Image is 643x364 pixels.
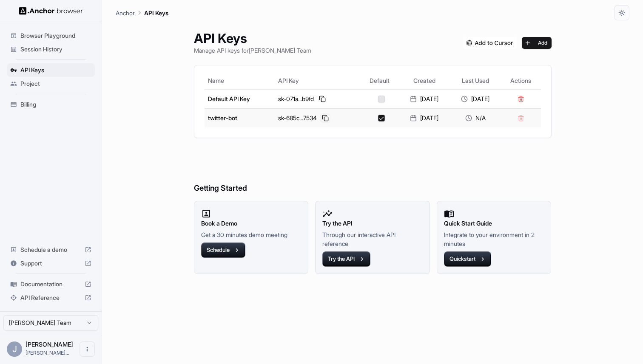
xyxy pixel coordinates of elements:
span: Billing [20,100,91,109]
div: API Keys [7,63,95,77]
p: Integrate to your environment in 2 minutes [444,230,544,248]
img: Add anchorbrowser MCP server to Cursor [463,37,517,49]
span: Browser Playground [20,31,91,40]
div: Project [7,77,95,90]
span: Schedule a demo [20,245,81,254]
p: Get a 30 minutes demo meeting [201,230,302,239]
div: Session History [7,42,95,56]
th: Default [360,72,399,89]
div: Browser Playground [7,29,95,42]
p: Anchor [116,8,135,17]
th: Name [205,72,275,89]
div: Documentation [7,277,95,291]
button: Schedule [201,243,245,258]
span: Project [20,79,91,88]
h2: Try the API [322,219,423,228]
td: twitter-bot [205,108,275,127]
p: Through our interactive API reference [322,230,423,248]
button: Copy API key [320,113,330,123]
img: Anchor Logo [19,7,83,15]
p: Manage API keys for [PERSON_NAME] Team [194,46,311,55]
h2: Book a Demo [201,219,302,228]
div: N/A [453,114,498,122]
div: J [7,341,22,357]
h6: Getting Started [194,148,552,195]
h1: API Keys [194,31,311,46]
div: Billing [7,98,95,111]
td: Default API Key [205,89,275,108]
span: john@anchorbrowser.io [26,350,69,356]
button: Quickstart [444,251,491,267]
span: Documentation [20,280,81,288]
p: API Keys [144,8,168,17]
div: sk-071a...b9fd [278,94,357,104]
span: Session History [20,45,91,54]
span: Support [20,259,81,268]
button: Open menu [80,341,95,357]
div: [DATE] [453,95,498,103]
span: API Reference [20,293,81,302]
th: Created [399,72,450,89]
nav: breadcrumb [116,8,168,17]
div: [DATE] [402,95,447,103]
button: Try the API [322,251,370,267]
h2: Quick Start Guide [444,219,544,228]
div: sk-685c...7534 [278,113,357,123]
button: Copy API key [317,94,327,104]
div: API Reference [7,291,95,305]
div: Schedule a demo [7,243,95,257]
th: API Key [275,72,360,89]
div: Support [7,257,95,270]
th: Actions [501,72,541,89]
span: John Marbach [26,341,73,348]
th: Last Used [450,72,501,89]
div: [DATE] [402,114,447,122]
span: API Keys [20,66,91,74]
button: Add [522,37,552,49]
